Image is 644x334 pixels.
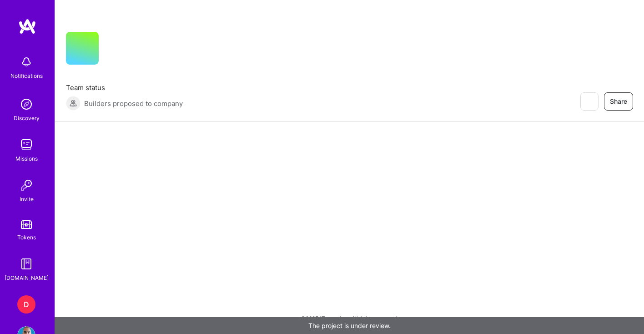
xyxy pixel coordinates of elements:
span: Share [610,97,627,106]
span: Team status [66,83,183,92]
img: logo [18,18,36,35]
img: discovery [17,95,35,113]
img: guide book [17,255,35,273]
div: Discovery [14,113,40,123]
i: icon CompanyGray [110,46,117,54]
div: [DOMAIN_NAME] [5,273,49,283]
div: Tokens [17,233,36,242]
img: tokens [21,220,32,229]
div: Invite [20,194,34,204]
img: teamwork [17,136,35,154]
button: Share [604,92,633,111]
div: The project is under review. [55,317,644,334]
div: Missions [15,154,38,163]
img: Invite [17,176,35,194]
i: icon EyeClosed [585,98,593,105]
div: D [17,295,35,314]
span: Builders proposed to company [84,99,183,108]
div: Notifications [10,71,43,81]
a: D [15,295,38,314]
img: Builders proposed to company [66,96,80,111]
img: bell [17,53,35,71]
